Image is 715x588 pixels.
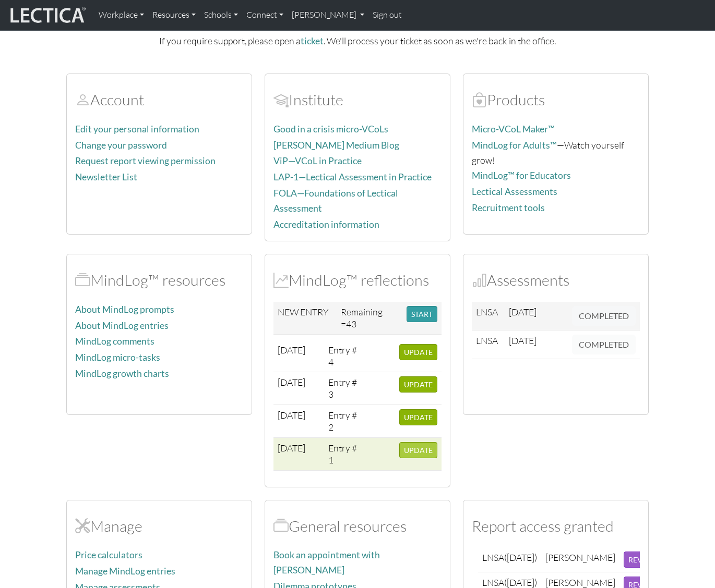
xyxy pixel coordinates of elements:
[273,91,442,109] h2: Institute
[288,4,368,26] a: [PERSON_NAME]
[75,336,154,347] a: MindLog comments
[404,348,433,357] span: UPDATE
[472,271,487,289] span: Assessments
[472,517,640,535] h2: Report access granted
[273,140,399,151] a: [PERSON_NAME] Medium Blog
[75,91,243,109] h2: Account
[472,91,640,109] h2: Products
[472,140,557,151] a: MindLog for Adults™
[273,124,388,134] a: Good in a crisis micro-VCoLs
[324,372,363,405] td: Entry # 3
[273,517,442,535] h2: General resources
[478,547,541,572] td: LNSA
[624,552,662,568] button: REVOKE
[399,442,437,458] button: UPDATE
[404,446,433,455] span: UPDATE
[504,577,537,588] span: ([DATE])
[399,376,437,393] button: UPDATE
[278,409,305,421] span: [DATE]
[337,302,402,334] td: Remaining =
[75,352,160,363] a: MindLog micro-tasks
[404,413,433,422] span: UPDATE
[399,344,437,360] button: UPDATE
[504,552,537,563] span: ([DATE])
[75,140,167,151] a: Change your password
[200,4,242,26] a: Schools
[472,302,505,330] td: LNSA
[509,306,537,317] span: [DATE]
[75,271,243,289] h2: MindLog™ resources
[472,186,557,197] a: Lectical Assessments
[242,4,288,26] a: Connect
[273,90,289,109] span: Account
[399,409,437,425] button: UPDATE
[273,302,337,334] td: NEW ENTRY
[273,517,289,535] span: Resources
[273,271,289,289] span: MindLog
[407,306,437,322] button: START
[75,155,216,166] a: Request report viewing permission
[75,517,243,535] h2: Manage
[75,90,90,109] span: Account
[75,124,199,134] a: Edit your personal information
[75,271,90,289] span: MindLog™ resources
[509,335,537,346] span: [DATE]
[273,171,432,182] a: LAP-1—Lectical Assessment in Practice
[324,437,363,470] td: Entry # 1
[324,405,363,438] td: Entry # 2
[472,330,505,359] td: LNSA
[75,517,90,535] span: Manage
[472,124,555,134] a: Micro-VCoL Maker™
[273,271,442,289] h2: MindLog™ reflections
[75,549,142,560] a: Price calculators
[75,566,175,577] a: Manage MindLog entries
[8,5,86,25] img: lecticalive
[472,138,640,167] p: —Watch yourself grow!
[273,188,398,214] a: FOLA—Foundations of Lectical Assessment
[148,4,200,26] a: Resources
[346,318,356,329] span: 43
[278,376,305,388] span: [DATE]
[545,552,615,563] div: [PERSON_NAME]
[75,368,169,379] a: MindLog growth charts
[94,4,148,26] a: Workplace
[472,202,545,213] a: Recruitment tools
[368,4,406,26] a: Sign out
[278,344,305,356] span: [DATE]
[273,155,362,166] a: ViP—VCoL in Practice
[404,380,433,389] span: UPDATE
[472,271,640,289] h2: Assessments
[472,90,487,109] span: Products
[301,35,324,46] a: ticket
[75,171,137,182] a: Newsletter List
[472,170,571,181] a: MindLog™ for Educators
[75,304,174,315] a: About MindLog prompts
[278,442,305,454] span: [DATE]
[66,33,649,48] p: If you require support, please open a . We'll process your ticket as soon as we're back in the of...
[273,219,379,230] a: Accreditation information
[324,339,363,372] td: Entry # 4
[273,549,380,575] a: Book an appointment with [PERSON_NAME]
[75,320,169,331] a: About MindLog entries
